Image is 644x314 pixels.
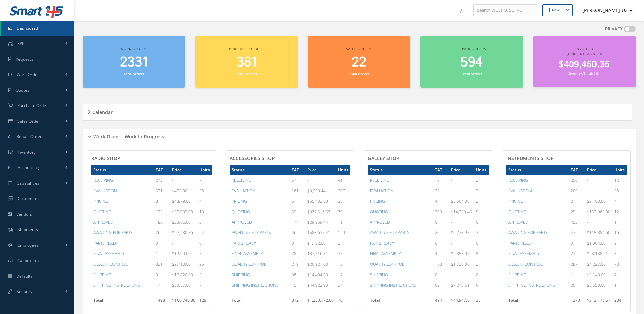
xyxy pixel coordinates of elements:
td: 701 [336,295,350,309]
th: Price [305,165,336,175]
span: $4,879.00 [172,198,191,204]
td: 25 [569,207,585,217]
td: 33 [336,248,350,259]
th: Price [170,165,197,175]
span: Accounting [18,165,39,170]
td: 4 [197,196,212,207]
span: $6,778.95 [451,230,470,235]
th: TAT [154,165,170,175]
span: $14,253.45 [451,209,472,215]
a: RECEIVING [508,177,528,183]
td: 1498 [154,295,170,309]
span: Sales orders [346,46,372,51]
small: Total orders [123,71,144,76]
a: QUOTING [93,209,111,215]
td: 46 [290,227,305,238]
a: PARTS READY [508,240,533,246]
span: $7,275.61 [451,282,470,288]
td: 1 [569,270,585,280]
h4: RADIO SHOP [91,156,212,161]
th: Total [230,295,290,309]
td: 135 [154,207,170,217]
a: QUOTING [508,209,526,215]
th: Status [91,165,154,175]
td: 2 [474,175,488,185]
span: Purchase orders [229,46,264,51]
td: 219 [290,259,305,270]
a: FINAL ASSEMBLY [93,251,124,256]
span: - [451,177,452,183]
td: 3 [474,227,488,238]
td: 8 [612,248,627,259]
th: Units [336,165,350,175]
td: 28 [474,295,488,309]
span: Defaults [16,273,33,279]
span: - [587,219,588,225]
td: 203 [433,207,449,217]
td: 22 [433,186,449,196]
span: $29,959.44 [307,219,328,225]
td: 0 [474,217,488,227]
td: 24 [197,227,212,238]
td: 12 [612,207,627,217]
span: Dashboard [17,25,38,31]
th: Price [449,165,474,175]
td: 16 [612,227,627,238]
td: 7 [612,270,627,280]
a: AWAITING FOR PARTS [370,230,409,235]
span: $115,884.60 [587,230,610,235]
th: Status [506,165,569,175]
td: 0 [474,270,488,280]
td: 207 [336,186,350,196]
td: 25 [197,259,212,270]
span: $14,404.00 [307,272,328,278]
span: - [451,219,452,225]
a: SHIPPING INSTRUCTIONS [508,282,555,288]
small: Total orders [461,71,482,76]
td: 6 [474,280,488,290]
span: $5,149.00 [587,272,606,278]
td: 273 [154,175,170,185]
span: $409,460.36 [559,58,610,71]
a: APPROVED [93,219,113,225]
input: Search WO, PO, SO, RO [473,4,537,17]
td: 0 [474,238,488,248]
span: $44,947.01 [451,297,472,303]
td: 120 [336,227,350,238]
td: 2 [474,196,488,207]
span: $313,178.51 [587,297,610,303]
span: KPIs [17,41,25,46]
td: 161 [290,186,305,196]
td: 321 [154,259,170,270]
a: PRICING [370,198,385,204]
a: EVALUATION [508,188,532,194]
td: 5 [290,196,305,207]
a: EVALUATION [370,188,393,194]
td: 7 [197,280,212,290]
td: 15 [290,280,305,290]
span: - [451,188,452,194]
span: Work Order [17,72,39,77]
span: $55,402.03 [307,198,328,204]
span: $9,355.00 [451,251,470,256]
span: $425.00 [172,188,187,194]
th: Total [506,295,569,309]
th: Units [197,165,212,175]
td: 11 [612,280,627,290]
span: Sales Order [17,118,40,124]
span: (Current Month) [567,51,602,56]
td: 287 [569,259,585,270]
a: PRICING [93,198,108,204]
td: 36 [336,196,350,207]
span: Work orders [120,46,147,51]
th: Total [368,295,433,309]
a: FINAL ASSEMBLY [232,251,263,256]
a: APPROVED [232,219,252,225]
td: 3 [474,186,488,196]
span: - [172,240,173,246]
a: PRICING [508,198,523,204]
span: Customers [18,196,39,201]
span: $1,230,172.60 [307,297,334,303]
td: 1 [154,248,170,259]
td: 2 [336,238,350,248]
